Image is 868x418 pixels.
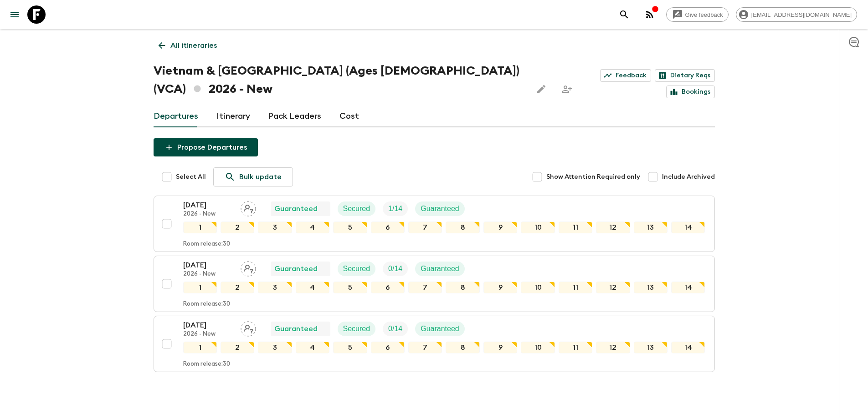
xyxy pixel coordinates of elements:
[521,342,555,353] div: 10
[596,342,630,353] div: 12
[258,342,292,353] div: 3
[483,342,517,353] div: 9
[371,342,405,353] div: 6
[258,282,292,293] div: 3
[371,282,405,293] div: 6
[183,342,217,353] div: 1
[213,167,293,186] a: Bulk update
[546,172,640,181] span: Show Attention Required only
[666,86,715,98] a: Bookings
[343,323,370,334] p: Secured
[371,222,405,233] div: 6
[176,172,206,181] span: Select All
[183,222,217,233] div: 1
[483,222,517,233] div: 9
[5,5,24,24] button: menu
[634,282,668,293] div: 13
[383,201,408,216] div: Trip Fill
[221,282,254,293] div: 2
[558,80,576,98] span: Share this itinerary
[183,200,233,211] p: [DATE]
[183,271,233,278] p: 2026 - New
[170,40,217,51] p: All itineraries
[559,222,592,233] div: 11
[671,342,705,353] div: 14
[421,323,459,334] p: Guaranteed
[154,36,222,55] a: All itineraries
[655,69,715,82] a: Dietary Reqs
[596,222,630,233] div: 12
[680,11,728,18] span: Give feedback
[268,106,321,127] a: Pack Leaders
[274,203,318,214] p: Guaranteed
[383,322,408,336] div: Trip Fill
[408,222,442,233] div: 7
[338,201,376,216] div: Secured
[221,222,254,233] div: 2
[662,172,715,181] span: Include Archived
[333,342,367,353] div: 5
[296,222,329,233] div: 4
[183,260,233,271] p: [DATE]
[338,262,376,276] div: Secured
[388,323,402,334] p: 0 / 14
[154,316,715,372] button: [DATE]2026 - NewAssign pack leaderGuaranteedSecuredTrip FillGuaranteed1234567891011121314Room rel...
[446,342,479,353] div: 8
[241,204,256,211] span: Assign pack leader
[746,11,857,18] span: [EMAIL_ADDRESS][DOMAIN_NAME]
[383,262,408,276] div: Trip Fill
[421,203,459,214] p: Guaranteed
[521,282,555,293] div: 10
[338,322,376,336] div: Secured
[183,211,233,218] p: 2026 - New
[154,106,198,127] a: Departures
[183,320,233,331] p: [DATE]
[671,282,705,293] div: 14
[343,203,370,214] p: Secured
[521,222,555,233] div: 10
[615,5,633,24] button: search adventures
[559,282,592,293] div: 11
[333,282,367,293] div: 5
[666,7,729,22] a: Give feedback
[388,263,402,274] p: 0 / 14
[559,342,592,353] div: 11
[634,342,668,353] div: 13
[154,62,525,98] h1: Vietnam & [GEOGRAPHIC_DATA] (Ages [DEMOGRAPHIC_DATA]) (VCA) 2026 - New
[183,331,233,338] p: 2026 - New
[408,342,442,353] div: 7
[183,282,217,293] div: 1
[446,222,479,233] div: 8
[333,222,367,233] div: 5
[671,222,705,233] div: 14
[258,222,292,233] div: 3
[183,241,230,248] p: Room release: 30
[154,256,715,312] button: [DATE]2026 - NewAssign pack leaderGuaranteedSecuredTrip FillGuaranteed1234567891011121314Room rel...
[274,323,318,334] p: Guaranteed
[154,196,715,252] button: [DATE]2026 - NewAssign pack leaderGuaranteedSecuredTrip FillGuaranteed1234567891011121314Room rel...
[241,324,256,331] span: Assign pack leader
[343,263,370,274] p: Secured
[239,171,282,182] p: Bulk update
[154,138,258,156] button: Propose Departures
[183,301,230,308] p: Room release: 30
[183,361,230,368] p: Room release: 30
[296,342,329,353] div: 4
[532,80,550,98] button: Edit this itinerary
[421,263,459,274] p: Guaranteed
[600,69,651,82] a: Feedback
[216,106,250,127] a: Itinerary
[446,282,479,293] div: 8
[241,264,256,271] span: Assign pack leader
[339,106,359,127] a: Cost
[221,342,254,353] div: 2
[634,222,668,233] div: 13
[483,282,517,293] div: 9
[408,282,442,293] div: 7
[736,7,857,22] div: [EMAIL_ADDRESS][DOMAIN_NAME]
[296,282,329,293] div: 4
[274,263,318,274] p: Guaranteed
[388,203,402,214] p: 1 / 14
[596,282,630,293] div: 12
